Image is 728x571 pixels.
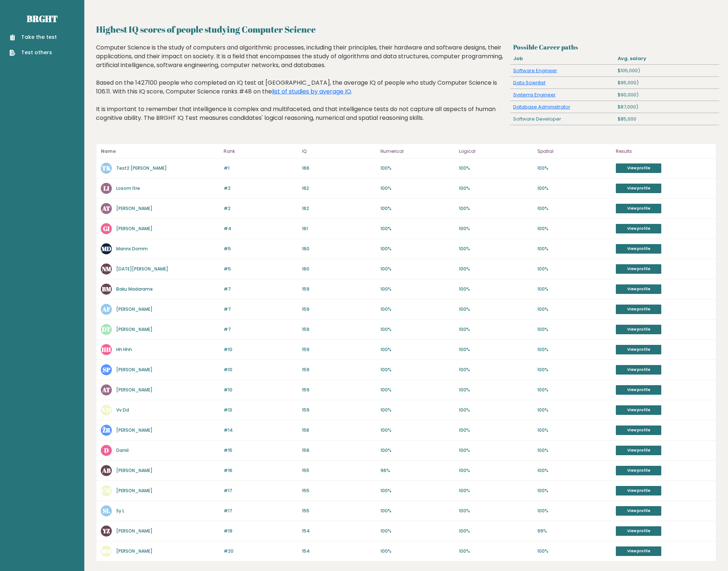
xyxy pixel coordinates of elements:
[116,528,152,534] a: [PERSON_NAME]
[116,346,132,353] a: Hh Hhh
[616,244,661,254] a: View profile
[616,184,661,193] a: View profile
[459,185,533,192] p: 100%
[302,366,376,373] p: 159
[302,326,376,333] p: 159
[537,447,611,454] p: 100%
[513,67,557,74] a: Software Engineer
[459,366,533,373] p: 100%
[537,326,611,333] p: 100%
[116,185,140,191] a: Losom Itre
[537,185,611,192] p: 100%
[116,427,152,433] a: [PERSON_NAME]
[96,43,508,133] div: Computer Science is the study of computers and algorithmic processes, including their principles,...
[380,387,455,393] p: 100%
[537,165,611,172] p: 100%
[103,224,110,233] text: GI
[102,244,111,253] text: MD
[615,101,719,113] div: $87,000)
[101,148,116,154] b: Name
[302,528,376,534] p: 154
[380,508,455,514] p: 100%
[224,346,298,353] p: #10
[616,486,661,496] a: View profile
[302,407,376,413] p: 159
[537,147,611,156] p: Spatial
[102,164,111,172] text: TK
[537,548,611,555] p: 100%
[302,387,376,393] p: 159
[102,305,110,313] text: AF
[302,165,376,172] p: 166
[116,548,152,554] a: [PERSON_NAME]
[101,486,112,495] text: CW
[272,87,351,96] a: list of studies by average IQ
[302,447,376,454] p: 156
[537,225,611,232] p: 100%
[302,548,376,555] p: 154
[459,165,533,172] p: 100%
[224,366,298,373] p: #10
[116,508,124,514] a: Sy L
[380,185,455,192] p: 100%
[116,306,152,312] a: [PERSON_NAME]
[380,346,455,353] p: 100%
[537,467,611,474] p: 100%
[224,447,298,454] p: #15
[302,147,376,156] p: IQ
[616,546,661,556] a: View profile
[510,113,615,125] div: Software Developer
[459,467,533,474] p: 100%
[459,205,533,212] p: 100%
[224,266,298,272] p: #5
[459,387,533,393] p: 100%
[616,204,661,213] a: View profile
[102,345,111,354] text: HH
[510,53,615,65] div: Job
[537,286,611,292] p: 100%
[616,446,661,455] a: View profile
[103,506,110,515] text: SL
[224,427,298,434] p: #14
[116,407,129,413] a: Vv Dd
[616,426,661,435] a: View profile
[616,147,712,156] p: Results
[616,345,661,354] a: View profile
[615,77,719,89] div: $95,000)
[459,427,533,434] p: 100%
[513,103,570,110] a: Database Administrator
[459,447,533,454] p: 100%
[102,285,111,293] text: BM
[102,204,110,213] text: AT
[102,325,111,334] text: DT
[616,224,661,233] a: View profile
[380,427,455,434] p: 100%
[102,426,111,434] text: ŽR
[116,286,153,292] a: Baku Madarame
[302,346,376,353] p: 159
[537,306,611,313] p: 100%
[459,286,533,292] p: 100%
[116,165,167,171] a: Test2 [PERSON_NAME]
[380,286,455,292] p: 100%
[537,246,611,252] p: 100%
[537,346,611,353] p: 100%
[537,528,611,534] p: 99%
[302,467,376,474] p: 155
[302,205,376,212] p: 162
[224,487,298,494] p: #17
[616,163,661,173] a: View profile
[616,405,661,415] a: View profile
[302,266,376,272] p: 160
[459,225,533,232] p: 100%
[224,205,298,212] p: #2
[459,147,533,156] p: Logical
[615,89,719,101] div: $90,000)
[302,246,376,252] p: 160
[616,305,661,314] a: View profile
[380,548,455,555] p: 100%
[537,407,611,413] p: 100%
[380,205,455,212] p: 100%
[224,165,298,172] p: #1
[116,246,148,252] a: Mannx Domm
